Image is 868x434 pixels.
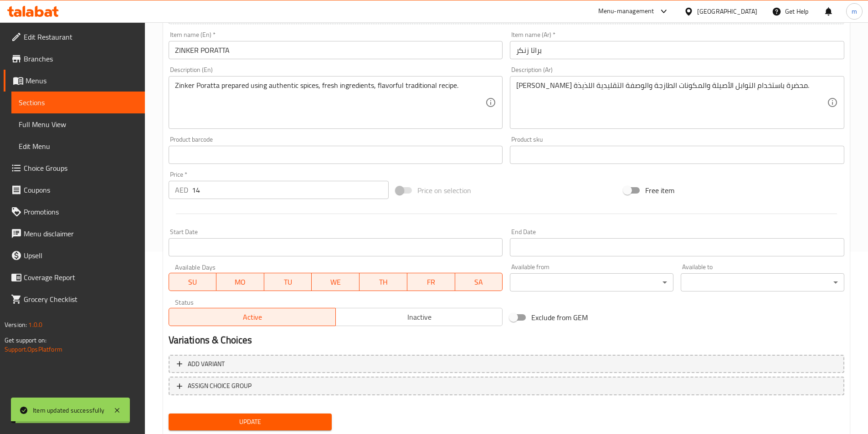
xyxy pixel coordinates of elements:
span: WE [315,276,356,289]
button: Active [169,308,336,326]
div: ​ [510,273,673,291]
span: Edit Menu [19,141,138,152]
span: Branches [24,53,138,64]
a: Full Menu View [11,113,145,135]
span: FR [411,276,452,289]
button: Update [169,414,332,430]
input: Enter name Ar [510,41,844,59]
span: SU [173,276,213,289]
button: SA [455,273,503,291]
span: 1.0.0 [28,319,42,331]
a: Choice Groups [4,157,145,179]
input: Please enter price [192,181,389,199]
button: Inactive [335,308,503,326]
a: Edit Menu [11,135,145,157]
span: Coupons [24,184,138,195]
a: Menus [4,70,145,92]
textarea: Zinker Poratta prepared using authentic spices, fresh ingredients, flavorful traditional recipe. [175,81,486,124]
a: Grocery Checklist [4,288,145,310]
input: Please enter product barcode [169,146,503,164]
span: Active [173,311,332,324]
span: Inactive [339,311,499,324]
span: Sections [19,97,138,108]
input: Enter name En [169,41,503,59]
span: Coverage Report [24,272,138,283]
button: WE [312,273,360,291]
span: Update [176,416,325,428]
input: Please enter product sku [510,146,844,164]
span: Grocery Checklist [24,294,138,305]
span: Choice Groups [24,163,138,174]
div: ​ [681,273,844,291]
span: Upsell [24,250,138,261]
span: TH [363,276,404,289]
a: Sections [11,92,145,113]
a: Coverage Report [4,266,145,288]
span: Price on selection [417,185,471,196]
span: ASSIGN CHOICE GROUP [188,380,252,392]
button: TH [360,273,407,291]
span: SA [459,276,499,289]
span: Menus [26,75,138,86]
button: SU [169,273,217,291]
span: Full Menu View [19,119,138,130]
span: Free item [645,185,674,196]
a: Menu disclaimer [4,223,145,245]
span: Get support on: [5,334,46,346]
button: ASSIGN CHOICE GROUP [169,377,844,395]
a: Edit Restaurant [4,26,145,48]
div: Item updated successfully [33,405,104,415]
button: MO [216,273,264,291]
button: FR [407,273,455,291]
span: Promotions [24,206,138,217]
button: Add variant [169,355,844,373]
span: MO [220,276,261,289]
span: Add variant [188,358,225,370]
span: TU [268,276,308,289]
h2: Variations & Choices [169,333,844,347]
span: Edit Restaurant [24,31,138,42]
div: [GEOGRAPHIC_DATA] [697,6,757,16]
p: AED [175,184,188,195]
a: Promotions [4,201,145,223]
a: Coupons [4,179,145,201]
textarea: [PERSON_NAME] محضرة باستخدام التوابل الأصيلة والمكونات الطازجة والوصفة التقليدية اللذيذة. [516,81,827,124]
a: Support.OpsPlatform [5,343,62,355]
span: Exclude from GEM [531,312,588,323]
span: m [852,6,857,16]
a: Upsell [4,245,145,266]
span: Menu disclaimer [24,228,138,239]
button: TU [264,273,312,291]
a: Branches [4,48,145,70]
span: Version: [5,319,27,331]
div: Menu-management [598,6,654,17]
